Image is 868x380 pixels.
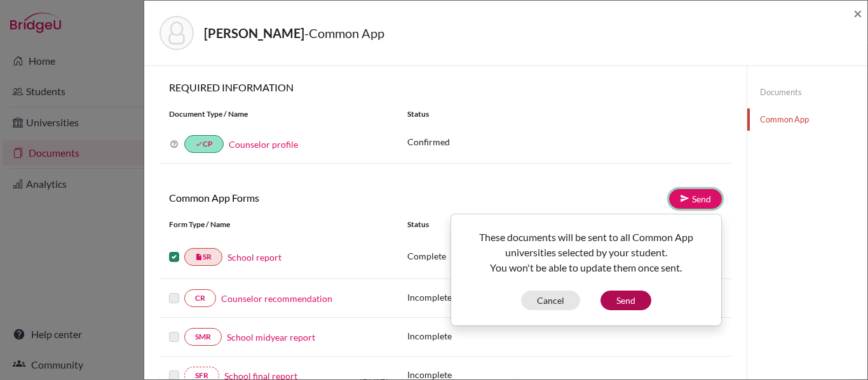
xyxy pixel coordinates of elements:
[407,219,538,230] div: Status
[407,249,538,263] p: Complete
[747,81,867,103] a: Documents
[407,291,538,304] p: Incomplete
[159,192,445,204] h6: Common App Forms
[461,230,711,275] p: These documents will be sent to all Common App universities selected by your student. You won't b...
[221,292,332,305] a: Counselor recommendation
[195,253,203,261] i: insert_drive_file
[195,140,203,148] i: done
[184,328,222,346] a: SMR
[669,189,722,209] a: Send
[159,219,398,230] div: Form Type / Name
[159,108,398,120] div: Document Type / Name
[407,329,538,343] p: Incomplete
[229,139,298,150] a: Counselor profile
[747,108,867,131] a: Common App
[227,331,315,344] a: School midyear report
[853,6,862,21] button: Close
[227,251,281,264] a: School report
[304,25,384,41] span: - Common App
[407,135,722,148] p: Confirmed
[600,291,651,310] button: Send
[204,25,304,41] strong: [PERSON_NAME]
[521,291,580,310] button: Cancel
[853,4,862,22] span: ×
[184,135,224,153] a: doneCP
[159,81,731,93] h6: REQUIRED INFORMATION
[451,214,722,326] div: Send
[184,289,216,307] a: CR
[184,248,222,266] a: insert_drive_fileSR
[398,108,731,120] div: Status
